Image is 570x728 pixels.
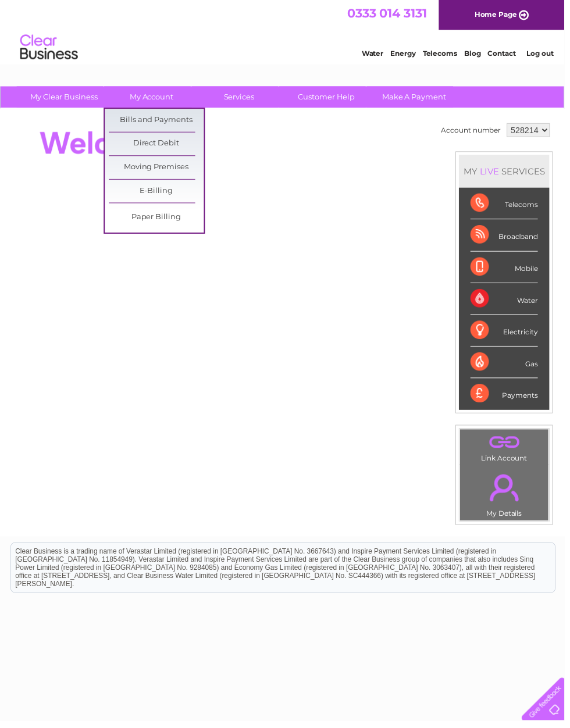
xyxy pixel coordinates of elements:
[110,134,206,157] a: Direct Debit
[475,222,543,254] div: Broadband
[427,49,462,58] a: Telecoms
[20,30,79,66] img: logo.png
[464,156,555,190] div: MY SERVICES
[475,382,543,413] div: Payments
[194,87,290,109] a: Services
[475,286,543,318] div: Water
[11,6,561,56] div: Clear Business is a trading name of Verastar Limited (registered in [GEOGRAPHIC_DATA] No. 3667643...
[493,49,521,58] a: Contact
[532,49,559,58] a: Log out
[482,167,507,179] div: LIVE
[394,49,420,58] a: Energy
[282,87,378,109] a: Customer Help
[468,437,551,457] a: .
[110,208,206,231] a: Paper Billing
[370,87,466,109] a: Make A Payment
[475,318,543,350] div: Electricity
[110,110,206,133] a: Bills and Payments
[443,122,509,141] td: Account number
[365,49,387,58] a: Water
[469,49,486,58] a: Blog
[464,469,554,526] td: My Details
[105,87,201,109] a: My Account
[475,350,543,382] div: Gas
[351,6,431,20] a: 0333 014 3131
[468,472,551,513] a: .
[110,158,206,181] a: Moving Premises
[110,181,206,205] a: E-Billing
[475,190,543,222] div: Telecoms
[475,254,543,286] div: Mobile
[17,87,113,109] a: My Clear Business
[464,433,554,470] td: Link Account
